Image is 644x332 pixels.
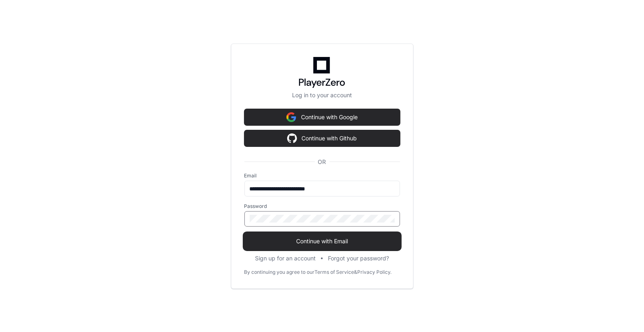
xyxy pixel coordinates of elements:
a: Terms of Service [315,269,354,275]
button: Continue with Email [244,233,400,249]
img: Sign in with google [286,109,296,125]
div: & [354,269,358,275]
a: Privacy Policy. [358,269,392,275]
img: Sign in with google [287,130,297,146]
span: Continue with Email [244,237,400,245]
span: OR [315,158,330,166]
button: Continue with Google [244,109,400,125]
button: Sign up for an account [255,254,316,262]
button: Forgot your password? [328,254,389,262]
label: Email [244,173,400,179]
label: Password [244,203,400,210]
div: By continuing you agree to our [244,269,315,275]
p: Log in to your account [244,91,400,99]
button: Continue with Github [244,130,400,146]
